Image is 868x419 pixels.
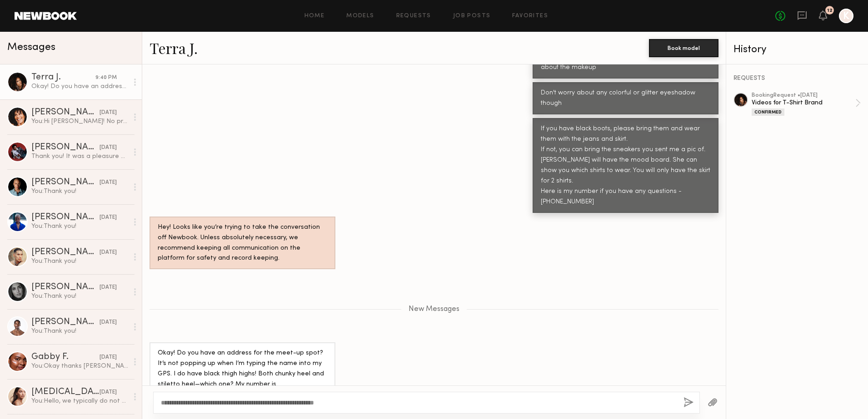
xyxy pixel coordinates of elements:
a: Favorites [512,13,548,19]
div: You: Thank you! [31,222,128,231]
a: Requests [396,13,431,19]
div: You: Thank you! [31,187,128,196]
div: [PERSON_NAME] [31,248,100,257]
div: [DATE] [100,248,117,257]
div: REQUESTS [733,75,861,82]
div: [PERSON_NAME] [31,213,100,222]
div: Don't worry about any colorful or glitter eyeshadow though [541,88,710,109]
div: [PERSON_NAME] [31,108,100,117]
div: You: Thank you! [31,257,128,266]
div: Thank you! It was a pleasure working with you as well!! [31,152,128,161]
div: [DATE] [100,318,117,327]
div: Terra J. [31,73,95,82]
span: New Messages [409,306,459,313]
div: [PERSON_NAME] [31,283,100,292]
div: Hey! Looks like you’re trying to take the conversation off Newbook. Unless absolutely necessary, ... [158,222,327,264]
div: [DATE] [100,108,117,117]
div: [PERSON_NAME] [31,178,100,187]
div: [DATE] [100,178,117,187]
div: You: Thank you! [31,327,128,335]
div: Okay! Do you have an address for the meet-up spot? It’s not popping up when I’m typing the name i... [158,348,327,400]
div: [DATE] [100,283,117,292]
div: Videos for T-Shirt Brand [752,99,855,107]
a: bookingRequest •[DATE]Videos for T-Shirt BrandConfirmed [752,93,861,116]
div: Confirmed [752,108,784,116]
div: [PERSON_NAME] [31,143,100,152]
div: [DATE] [100,353,117,362]
a: K [839,9,853,23]
div: 9:40 PM [95,74,117,82]
div: If you have black boots, please bring them and wear them with the jeans and skirt. If not, you ca... [541,124,710,207]
div: [DATE] [100,143,117,152]
div: booking Request • [DATE] [752,93,855,99]
a: Terra J. [150,38,198,58]
div: History [733,44,861,55]
div: You: Hi [PERSON_NAME]! No problem! Thanks for getting back to me! Will do! [31,117,128,126]
div: 12 [827,8,833,13]
div: [MEDICAL_DATA][PERSON_NAME] [31,388,100,397]
div: [DATE] [100,388,117,397]
div: Okay! Do you have an address for the meet-up spot? It’s not popping up when I’m typing the name i... [31,82,128,91]
span: Messages [7,42,55,53]
a: Home [304,13,325,19]
div: [DATE] [100,213,117,222]
div: Gabby F. [31,353,100,362]
a: Book model [649,44,718,51]
a: Models [346,13,374,19]
div: You: Okay thanks [PERSON_NAME]! I’ll contact you when we come back to [GEOGRAPHIC_DATA] [31,362,128,370]
div: [PERSON_NAME] [31,318,100,327]
button: Book model [649,39,718,57]
a: Job Posts [453,13,491,19]
div: You: Thank you! [31,292,128,301]
div: You: Hello, we typically do not have a specific length of time for usage. [31,397,128,405]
